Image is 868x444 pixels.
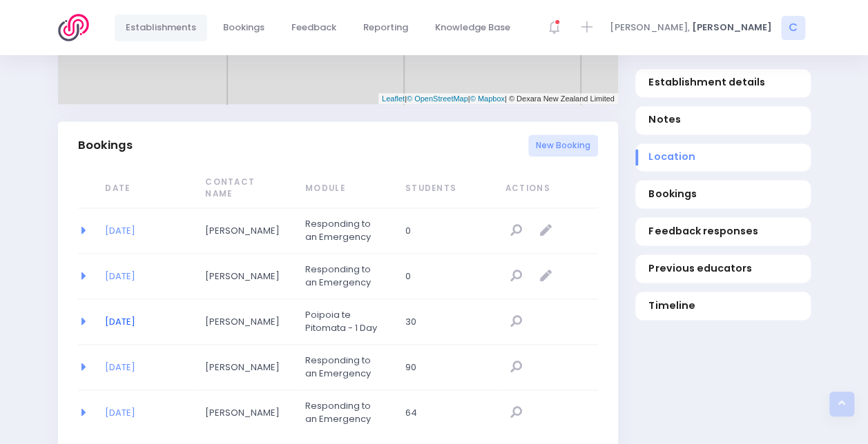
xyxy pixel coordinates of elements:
a: Edit [534,265,557,287]
a: View [505,356,528,379]
span: Previous educators [648,261,797,276]
td: Poipoia te Pitomata - 1 Day [296,299,396,345]
td: 64 [396,390,496,435]
span: [PERSON_NAME] [205,315,281,329]
span: Bookings [223,21,264,34]
span: [PERSON_NAME] [692,21,772,34]
a: Establishments [115,14,208,41]
span: Contact Name [205,176,281,201]
td: 30 [396,299,496,345]
td: Responding to an Emergency [296,208,396,254]
span: C [781,16,805,40]
a: [DATE] [105,361,135,374]
td: Karyn [196,345,296,390]
a: Edit [534,219,557,242]
a: [DATE] [105,315,135,328]
a: © OpenStreetMap [407,94,468,103]
a: Timeline [635,292,811,321]
a: View [505,310,528,333]
span: Reporting [363,21,408,34]
a: Bookings [635,181,811,209]
td: Responding to an Emergency [296,345,396,390]
td: 90 [396,345,496,390]
a: Establishment details [635,69,811,97]
span: 0 [405,270,481,283]
a: Feedback [280,14,348,41]
a: Knowledge Base [424,14,522,41]
span: Module [305,183,381,195]
td: null [496,208,598,254]
td: Karyn [196,208,296,254]
a: View [505,265,528,287]
span: Date [105,183,181,195]
span: Establishment details [648,76,797,90]
span: Responding to an Emergency [305,263,381,290]
td: null [496,299,598,345]
a: View [505,219,528,242]
span: 30 [405,315,481,329]
h3: Bookings [78,139,133,152]
div: | | | © Dexara New Zealand Limited [378,93,618,105]
a: [DATE] [105,406,135,419]
span: Responding to an Emergency [305,217,381,244]
span: Actions [505,183,592,195]
td: 2025-07-28 09:00:00 [96,299,196,345]
td: null [496,254,598,299]
td: null [496,390,598,435]
td: 0 [396,208,496,254]
td: 2025-09-08 10:00:00 [96,254,196,299]
span: 0 [405,224,481,238]
td: karyn [196,390,296,435]
a: © Mapbox [470,94,505,103]
a: [DATE] [105,270,135,283]
span: Responding to an Emergency [305,399,381,426]
span: Students [405,183,481,195]
span: Knowledge Base [435,21,510,34]
a: Feedback responses [635,218,811,246]
td: 2023-09-12 09:00:00 [96,345,196,390]
a: Location [635,143,811,172]
span: [PERSON_NAME] [205,224,281,238]
td: Responding to an Emergency [296,390,396,435]
a: [DATE] [105,224,135,237]
img: Logo [58,14,97,41]
span: 90 [405,361,481,374]
a: Notes [635,106,811,134]
td: 2025-09-15 10:00:00 [96,208,196,254]
span: Feedback [291,21,336,34]
a: View [505,401,528,424]
a: Previous educators [635,255,811,283]
span: Establishments [126,21,196,34]
td: Karyn [196,254,296,299]
span: Feedback responses [648,225,797,239]
span: Location [648,150,797,165]
span: [PERSON_NAME] [205,270,281,283]
td: 0 [396,254,496,299]
td: Karyn [196,299,296,345]
a: New Booking [528,134,598,157]
a: Reporting [352,14,420,41]
span: [PERSON_NAME] [205,406,281,420]
span: Poipoia te Pitomata - 1 Day [305,308,381,335]
span: Timeline [648,299,797,313]
span: Notes [648,113,797,128]
span: [PERSON_NAME], [610,21,690,34]
td: null [496,345,598,390]
td: 2023-08-29 10:30:00 [96,390,196,435]
span: Responding to an Emergency [305,354,381,381]
td: Responding to an Emergency [296,254,396,299]
span: 64 [405,406,481,420]
span: Bookings [648,188,797,202]
span: [PERSON_NAME] [205,361,281,374]
a: Leaflet [382,94,405,103]
a: Bookings [212,14,276,41]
